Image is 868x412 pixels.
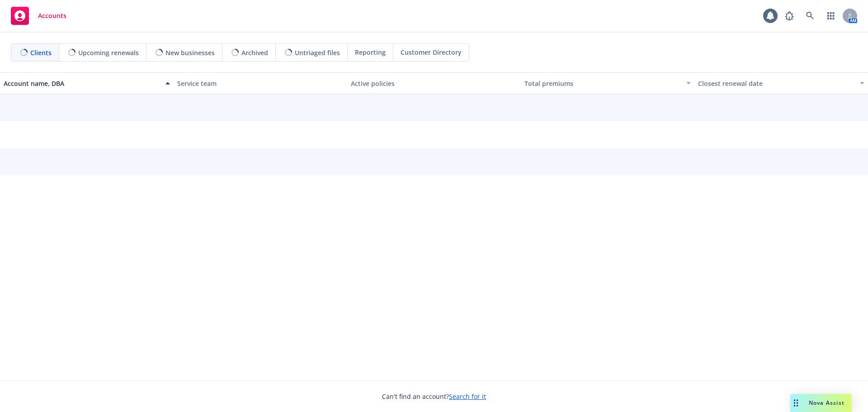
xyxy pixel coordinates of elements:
button: Nova Assist [790,394,852,412]
div: Active policies [351,79,517,88]
span: Untriaged files [295,48,340,57]
div: Service team [177,79,344,88]
span: Upcoming renewals [78,48,139,57]
span: New businesses [165,48,215,57]
span: Archived [241,48,268,57]
button: Closest renewal date [694,72,868,94]
a: Accounts [7,3,70,28]
span: Nova Assist [809,399,844,407]
a: Search for it [449,392,486,401]
button: Total premiums [521,72,694,94]
div: Account name, DBA [4,79,160,88]
span: Can't find an account? [382,392,486,401]
div: Drag to move [790,394,802,412]
button: Active policies [347,72,521,94]
span: Accounts [38,12,66,19]
a: Search [801,7,819,25]
span: Customer Directory [401,47,462,57]
span: Clients [30,48,52,57]
div: Closest renewal date [698,79,854,88]
a: Switch app [822,7,840,25]
span: Reporting [355,47,386,57]
a: Report a Bug [780,7,798,25]
button: Service team [174,72,347,94]
div: Total premiums [524,79,681,88]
